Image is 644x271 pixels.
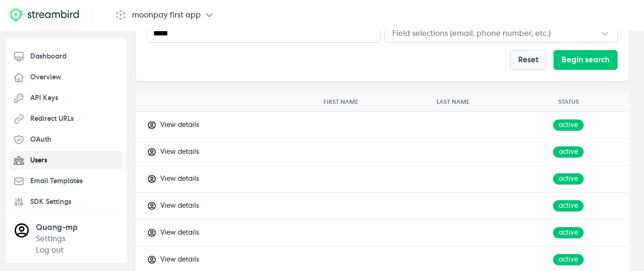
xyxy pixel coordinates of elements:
[384,25,618,42] button: Field selections (email, phone number, etc.)
[160,147,199,157] div: View details
[9,47,123,66] a: Dashboard
[284,93,398,112] th: First Name
[510,50,546,70] button: Reset
[36,222,78,233] p: Quang-mp
[553,254,584,265] span: active
[9,89,123,108] a: API Keys
[392,28,551,39] span: Field selections (email, phone number, etc.)
[508,93,629,112] th: Status
[30,73,61,82] span: Overview
[36,246,64,254] a: Log out
[9,213,123,232] a: App Settings
[398,93,508,112] th: Last Name
[160,228,199,237] div: View details
[30,177,83,186] span: Email Templates
[30,135,51,144] span: OAuth
[160,255,199,264] div: View details
[30,114,74,124] span: Redirect URLs
[9,172,123,191] a: Email Templates
[553,50,618,70] button: Begin search
[132,9,201,21] h1: moonpay first app
[553,200,584,212] span: active
[9,130,123,149] a: OAuth
[30,156,47,165] span: Users
[9,151,123,170] a: Users
[553,146,584,158] span: active
[8,8,81,23] img: Streambird
[553,227,584,238] span: active
[9,47,123,247] nav: Sidebar
[160,174,199,184] div: View details
[36,235,66,243] a: Settings
[30,93,58,103] span: API Keys
[30,52,66,61] span: Dashboard
[160,201,199,211] div: View details
[553,173,584,185] span: active
[553,119,584,131] span: active
[30,197,71,207] span: SDK Settings
[160,120,199,130] div: View details
[115,9,214,21] button: moonpay first app
[9,193,123,212] a: SDK Settings
[9,68,123,87] a: Overview
[9,110,123,128] a: Redirect URLs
